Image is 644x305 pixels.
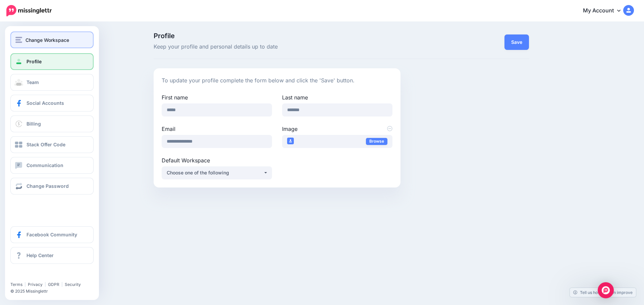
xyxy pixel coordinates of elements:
[10,226,94,243] a: Facebook Community
[26,121,41,127] span: Billing
[26,183,69,189] span: Change Password
[162,125,272,133] label: Email
[10,116,94,132] a: Billing
[28,282,43,287] a: Privacy
[287,138,294,144] img: user_default_image_thumb.png
[10,178,94,195] a: Change Password
[10,95,94,111] a: Social Accounts
[162,76,393,85] p: To update your profile complete the form below and click the 'Save' button.
[570,288,636,297] a: Tell us how we can improve
[154,43,401,51] span: Keep your profile and personal details up to date
[154,32,401,39] span: Profile
[48,282,59,287] a: GDPR
[45,282,46,287] span: |
[10,74,94,91] a: Team
[25,36,69,44] span: Change Workspace
[10,282,22,287] a: Terms
[10,31,94,48] button: Change Workspace
[10,53,94,70] a: Profile
[61,282,63,287] span: |
[26,100,64,106] span: Social Accounts
[162,93,272,101] label: First name
[26,142,65,147] span: Stack Offer Code
[10,272,61,279] iframe: Twitter Follow Button
[162,166,272,179] button: Choose one of the following
[15,37,22,43] img: menu.png
[10,247,94,264] a: Help Center
[282,93,392,101] label: Last name
[26,252,54,258] span: Help Center
[24,282,26,287] span: |
[504,34,529,50] button: Save
[10,288,98,295] li: © 2025 Missinglettr
[26,59,42,64] span: Profile
[65,282,81,287] a: Security
[10,136,94,153] a: Stack Offer Code
[366,138,387,145] a: Browse
[598,282,614,298] div: Open Intercom Messenger
[576,3,634,19] a: My Account
[162,156,272,164] label: Default Workspace
[26,79,39,85] span: Team
[10,157,94,174] a: Communication
[167,169,263,177] div: Choose one of the following
[26,162,63,168] span: Communication
[26,232,77,237] span: Facebook Community
[282,125,392,133] label: Image
[6,5,52,16] img: Missinglettr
